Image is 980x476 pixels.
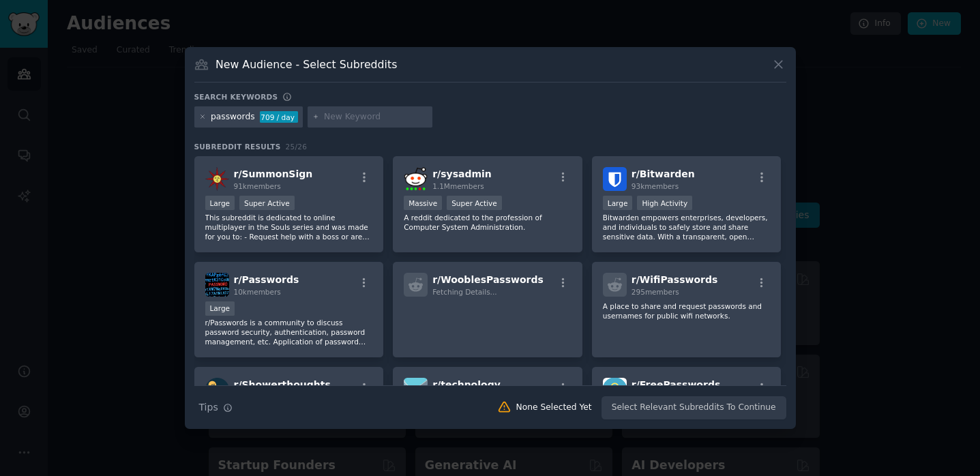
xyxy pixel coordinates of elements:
[194,396,237,419] button: Tips
[632,168,695,179] span: r/ Bitwarden
[194,142,281,151] span: Subreddit Results
[234,288,281,296] span: 10k members
[603,213,771,241] p: Bitwarden empowers enterprises, developers, and individuals to safely store and share sensitive d...
[194,92,278,102] h3: Search keywords
[603,301,771,321] p: A place to share and request passwords and usernames for public wifi networks.
[603,196,633,210] div: Large
[234,379,331,390] span: r/ Showerthoughts
[632,182,679,190] span: 93k members
[324,111,428,123] input: New Keyword
[205,196,235,210] div: Large
[432,274,544,285] span: r/ WooblesPasswords
[205,167,229,191] img: SummonSign
[632,379,720,390] span: r/ FreePasswords
[205,378,229,402] img: Showerthoughts
[234,168,313,179] span: r/ SummonSign
[632,288,679,296] span: 295 members
[205,213,373,241] p: This subreddit is dedicated to online multiplayer in the Souls series and was made for you to: - ...
[205,301,235,316] div: Large
[432,168,492,179] span: r/ sysadmin
[632,274,717,285] span: r/ WifiPasswords
[432,182,484,190] span: 1.1M members
[211,111,255,123] div: passwords
[404,196,442,210] div: Massive
[404,378,428,402] img: technology
[447,196,502,210] div: Super Active
[260,111,298,123] div: 709 / day
[603,378,627,402] img: FreePasswords
[603,167,627,191] img: Bitwarden
[234,182,281,190] span: 91k members
[199,400,218,415] span: Tips
[432,379,501,390] span: r/ technology
[637,196,692,210] div: High Activity
[286,143,308,151] span: 25 / 26
[216,57,397,72] h3: New Audience - Select Subreddits
[239,196,295,210] div: Super Active
[205,318,373,346] p: r/Passwords is a community to discuss password security, authentication, password management, etc...
[404,167,428,191] img: sysadmin
[205,273,229,297] img: Passwords
[432,288,496,296] span: Fetching Details...
[234,274,299,285] span: r/ Passwords
[404,213,571,232] p: A reddit dedicated to the profession of Computer System Administration.
[516,402,592,414] div: None Selected Yet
